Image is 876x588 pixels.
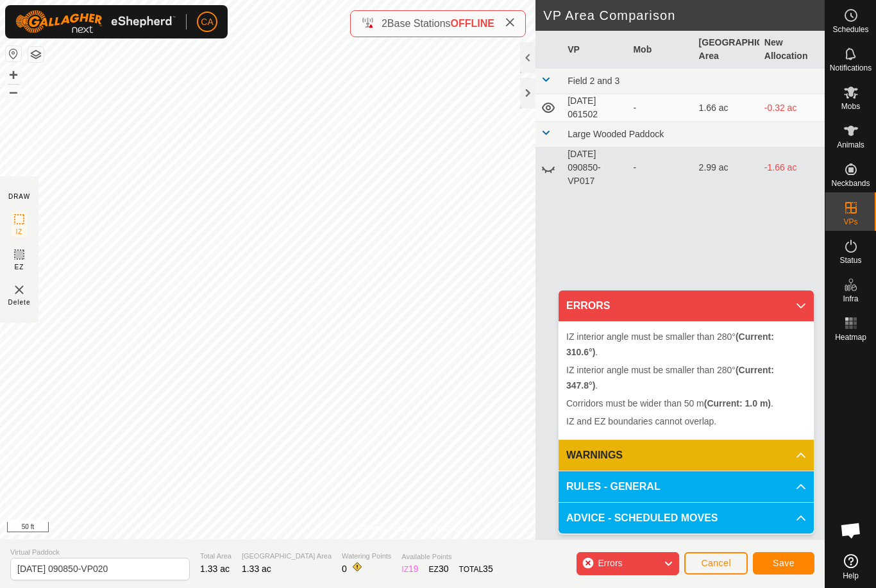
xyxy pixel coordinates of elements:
span: Animals [837,141,864,149]
div: TOTAL [459,562,493,576]
span: Virtual Paddock [10,547,190,558]
span: Notifications [830,64,872,72]
th: VP [562,31,628,69]
span: Infra [843,295,858,303]
button: Reset Map [6,46,21,62]
span: VPs [843,218,857,226]
th: New Allocation [759,31,825,69]
span: Available Points [401,551,493,562]
p-accordion-header: ERRORS [559,290,814,321]
button: – [6,84,21,99]
button: Save [753,552,814,575]
a: Help [825,549,876,585]
div: - [633,161,688,174]
span: CA [201,15,213,29]
a: Contact Us [425,523,463,534]
th: Mob [628,31,693,69]
span: IZ [16,227,23,237]
p-accordion-header: ADVICE - SCHEDULED MOVES [559,503,814,533]
span: Errors [598,558,622,568]
button: Map Layers [28,47,44,62]
span: 2 [382,18,387,29]
span: EZ [15,262,24,272]
span: Save [773,558,795,568]
div: IZ [401,562,418,576]
img: Gallagher Logo [15,10,176,33]
a: Privacy Policy [362,523,410,534]
td: 2.99 ac [694,147,759,189]
span: Watering Points [342,551,391,562]
td: [DATE] 061502 [562,94,628,122]
span: 1.33 ac [200,564,230,574]
div: Open chat [832,511,870,550]
span: IZ and EZ boundaries cannot overlap. [566,416,716,426]
span: Delete [8,298,31,307]
span: Mobs [841,103,860,110]
td: [DATE] 090850-VP017 [562,147,628,189]
span: ERRORS [566,298,610,314]
div: DRAW [8,192,30,201]
p-accordion-header: RULES - GENERAL [559,471,814,502]
span: IZ interior angle must be smaller than 280° . [566,332,774,357]
span: OFFLINE [451,18,494,29]
span: Corridors must be wider than 50 m . [566,398,773,408]
span: [GEOGRAPHIC_DATA] Area [242,551,332,562]
span: Heatmap [835,333,866,341]
span: Cancel [701,558,731,568]
span: IZ interior angle must be smaller than 280° . [566,365,774,391]
span: Large Wooded Paddock [568,129,664,139]
span: Schedules [832,26,868,33]
span: 1.33 ac [242,564,271,574]
img: VP [12,282,27,298]
button: Cancel [684,552,748,575]
h2: VP Area Comparison [543,8,825,23]
td: -0.32 ac [759,94,825,122]
span: 0 [342,564,347,574]
p-accordion-header: WARNINGS [559,440,814,471]
span: 19 [409,564,419,574]
span: Field 2 and 3 [568,76,619,86]
span: Base Stations [387,18,451,29]
span: 35 [483,564,493,574]
span: Status [839,256,861,264]
span: Help [843,572,859,580]
span: 30 [439,564,449,574]
span: ADVICE - SCHEDULED MOVES [566,510,718,526]
td: -1.66 ac [759,147,825,189]
b: (Current: 1.0 m) [704,398,771,408]
span: Total Area [200,551,232,562]
div: - [633,101,688,115]
div: EZ [429,562,449,576]
span: WARNINGS [566,448,623,463]
span: Neckbands [831,180,870,187]
td: 1.66 ac [694,94,759,122]
button: + [6,67,21,83]
th: [GEOGRAPHIC_DATA] Area [694,31,759,69]
span: RULES - GENERAL [566,479,661,494]
p-accordion-content: ERRORS [559,321,814,439]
